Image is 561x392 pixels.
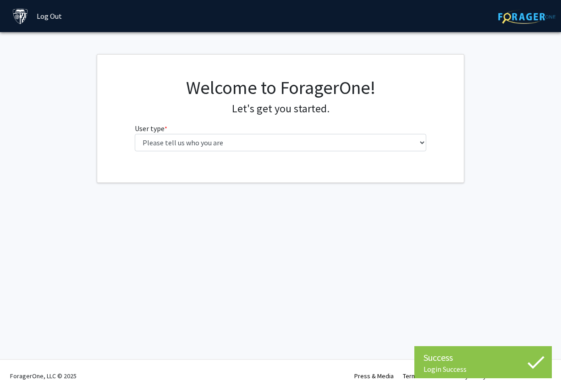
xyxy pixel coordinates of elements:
[423,364,543,374] div: Login Success
[135,102,427,116] h4: Let's get you started.
[12,8,28,24] img: Johns Hopkins University Logo
[10,360,77,392] div: ForagerOne, LLC © 2025
[135,123,167,134] label: User type
[423,351,543,364] div: Success
[135,77,427,99] h1: Welcome to ForagerOne!
[498,10,555,24] img: ForagerOne Logo
[354,372,394,380] a: Press & Media
[403,372,439,380] a: Terms of Use
[522,351,554,385] iframe: Chat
